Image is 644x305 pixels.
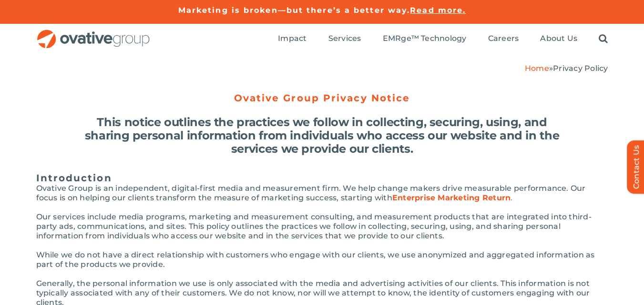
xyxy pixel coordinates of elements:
[599,34,608,44] a: Search
[383,34,467,43] span: EMRge™ Technology
[85,115,560,156] strong: This notice outlines the practices we follow in collecting, securing, using, and sharing personal...
[178,6,410,15] a: Marketing is broken—but there’s a better way.
[488,34,519,43] span: Careers
[328,34,361,43] span: Services
[328,34,361,44] a: Services
[410,6,466,15] a: Read more.
[525,64,549,73] a: Home
[553,64,608,73] span: Privacy Policy
[278,24,608,54] nav: Menu
[278,34,307,43] span: Impact
[36,184,608,203] p: Ovative Group is an independent, digital-first media and measurement firm. We help change makers ...
[36,250,608,269] p: While we do not have a direct relationship with customers who engage with our clients, we use ano...
[383,34,467,44] a: EMRge™ Technology
[36,92,608,104] h5: Ovative Group Privacy Notice
[278,34,307,44] a: Impact
[525,64,608,73] span: »
[36,172,608,184] h5: Introduction
[540,34,577,43] span: About Us
[36,212,608,241] p: Our services include media programs, marketing and measurement consulting, and measurement produc...
[36,29,151,38] a: OG_Full_horizontal_RGB
[540,34,577,44] a: About Us
[392,193,513,202] a: Enterprise Marketing Return.
[488,34,519,44] a: Careers
[392,193,511,202] strong: Enterprise Marketing Return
